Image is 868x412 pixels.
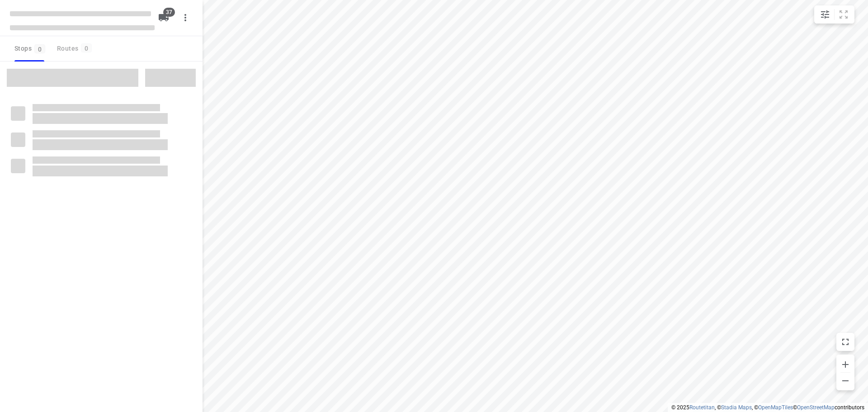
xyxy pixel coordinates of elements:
[816,5,834,24] button: Map settings
[758,404,793,411] a: OpenMapTiles
[797,404,835,411] a: OpenStreetMap
[671,404,864,411] li: © 2025 , © , © © contributors
[814,5,854,24] div: small contained button group
[721,404,752,411] a: Stadia Maps
[689,404,715,411] a: Routetitan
